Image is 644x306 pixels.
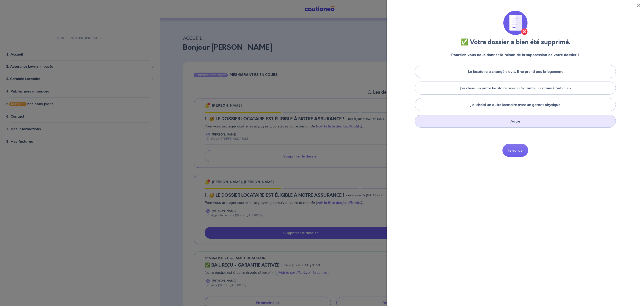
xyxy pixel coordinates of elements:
h3: ✅ Votre dossier a bien été supprimé. [460,39,570,46]
img: illu_annulation_contrat.svg [503,11,527,35]
label: Le locataire a changé d’avis, il ne prend pas le logement [468,69,563,74]
strong: Pourriez-vous nous donner la raison de la suppression de votre dossier ? [451,52,579,57]
button: Close [635,2,642,9]
label: J’ai choisi un autre locataire avec la Garantie Locataire Cautioneo [460,85,571,91]
label: Autre [511,119,520,124]
label: J’ai choisi un autre locataire avec un garant physique [470,102,560,107]
button: Je valide [502,144,528,157]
